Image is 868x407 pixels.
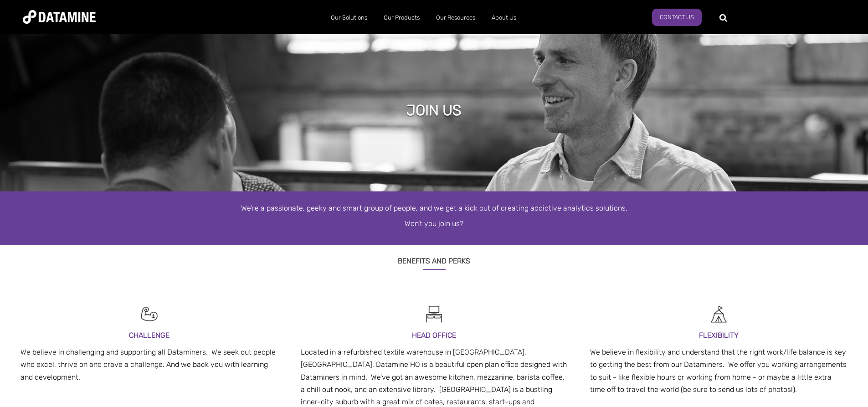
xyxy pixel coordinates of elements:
h1: Join Us [406,100,462,120]
a: Our Resources [428,6,483,30]
h3: Benefits and Perks [175,245,694,270]
img: Recruitment [709,304,729,325]
a: Contact us [652,9,702,26]
p: We believe in challenging and supporting all Dataminers. We seek out people who excel, thrive on ... [21,346,278,383]
p: We believe in flexibility and understand that the right work/life balance is key to getting the b... [590,346,847,396]
a: About Us [483,6,524,30]
h3: CHALLENGE [21,329,278,341]
a: Our Solutions [323,6,375,30]
img: Recruitment [139,304,159,325]
p: We’re a passionate, geeky and smart group of people, and we get a kick out of creating addictive ... [175,203,694,214]
p: Won’t you join us? [175,218,694,229]
h3: HEAD OFFICE [301,329,567,341]
img: Datamine [23,10,96,24]
a: Our Products [375,6,428,30]
h3: FLEXIBILITY [590,329,847,341]
img: Recruitment [424,304,444,325]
